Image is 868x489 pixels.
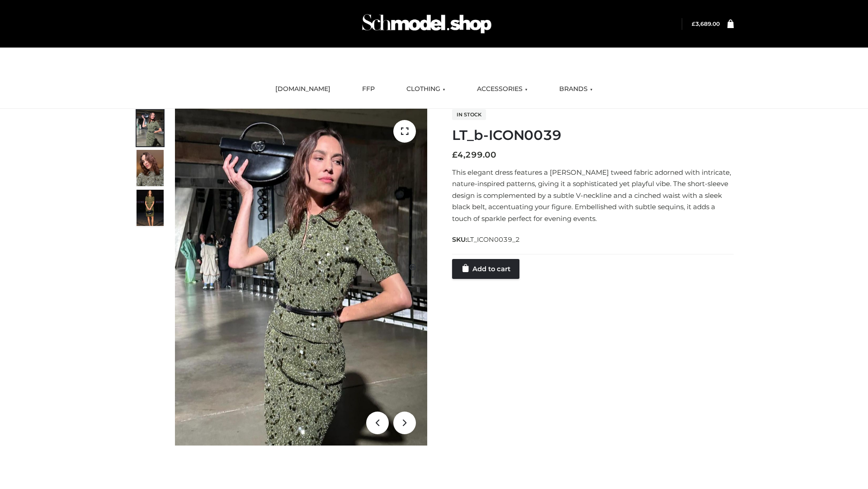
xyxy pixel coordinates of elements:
[452,259,519,279] a: Add to cart
[175,109,427,446] img: LT_b-ICON0039
[692,20,720,27] bdi: 3,689.00
[452,150,458,160] span: £
[452,127,734,144] h1: LT_b-ICON0039
[452,109,486,120] span: In stock
[467,235,520,244] span: LT_ICON0039_2
[269,79,337,99] a: [DOMAIN_NAME]
[137,110,164,146] img: Screenshot-2024-10-29-at-6.59.56%E2%80%AFPM.jpg
[452,150,496,160] bdi: 4,299.00
[452,167,734,225] p: This elegant dress features a [PERSON_NAME] tweed fabric adorned with intricate, nature-inspired ...
[137,150,164,186] img: Screenshot-2024-10-29-at-7.00.03%E2%80%AFPM.jpg
[470,79,534,99] a: ACCESSORIES
[355,79,382,99] a: FFP
[400,79,452,99] a: CLOTHING
[552,79,599,99] a: BRANDS
[692,20,695,27] span: £
[137,190,164,226] img: Screenshot-2024-10-29-at-7.00.09%E2%80%AFPM.jpg
[359,6,495,42] img: Schmodel Admin 964
[692,20,720,27] a: £3,689.00
[452,234,521,245] span: SKU:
